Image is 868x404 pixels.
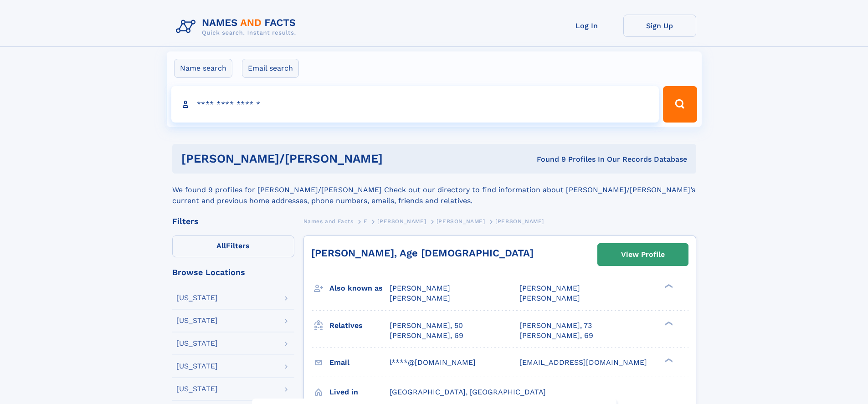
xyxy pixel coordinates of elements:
[171,86,659,123] input: search input
[329,355,390,370] h3: Email
[172,268,294,276] div: Browse Locations
[181,153,460,164] h1: [PERSON_NAME]/[PERSON_NAME]
[663,283,673,289] div: ❯
[437,215,485,227] a: [PERSON_NAME]
[176,340,218,347] div: [US_STATE]
[663,357,673,363] div: ❯
[176,294,218,302] div: [US_STATE]
[390,388,546,396] span: [GEOGRAPHIC_DATA], [GEOGRAPHIC_DATA]
[519,358,647,367] span: [EMAIL_ADDRESS][DOMAIN_NAME]
[437,218,485,225] span: [PERSON_NAME]
[663,86,697,123] button: Search Button
[390,321,463,331] a: [PERSON_NAME], 50
[216,241,226,250] span: All
[377,218,426,225] span: [PERSON_NAME]
[329,318,390,333] h3: Relatives
[174,59,232,78] label: Name search
[390,294,450,302] span: [PERSON_NAME]
[495,218,544,225] span: [PERSON_NAME]
[329,384,390,400] h3: Lived in
[176,385,218,393] div: [US_STATE]
[329,281,390,296] h3: Also known as
[172,174,696,206] div: We found 9 profiles for [PERSON_NAME]/[PERSON_NAME] Check out our directory to find information a...
[377,215,426,227] a: [PERSON_NAME]
[303,215,354,227] a: Names and Facts
[176,363,218,370] div: [US_STATE]
[364,215,367,227] a: F
[519,331,593,341] a: [PERSON_NAME], 69
[172,15,303,39] img: Logo Names and Facts
[364,218,367,225] span: F
[311,247,534,259] a: [PERSON_NAME], Age [DEMOGRAPHIC_DATA]
[621,244,665,265] div: View Profile
[519,294,580,302] span: [PERSON_NAME]
[598,244,688,266] a: View Profile
[242,59,299,78] label: Email search
[663,320,673,326] div: ❯
[550,15,623,37] a: Log In
[172,217,294,225] div: Filters
[460,154,687,164] div: Found 9 Profiles In Our Records Database
[390,284,450,292] span: [PERSON_NAME]
[519,284,580,292] span: [PERSON_NAME]
[176,317,218,324] div: [US_STATE]
[519,321,592,331] a: [PERSON_NAME], 73
[623,15,696,37] a: Sign Up
[390,331,463,341] a: [PERSON_NAME], 69
[172,235,294,257] label: Filters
